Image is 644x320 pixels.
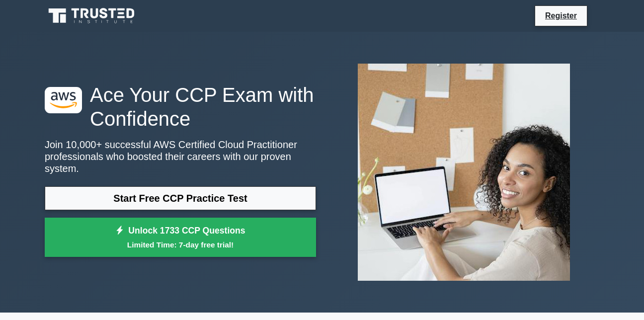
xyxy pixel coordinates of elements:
a: Start Free CCP Practice Test [45,186,316,210]
h1: Ace Your CCP Exam with Confidence [45,83,316,131]
a: Unlock 1733 CCP QuestionsLimited Time: 7-day free trial! [45,218,316,257]
p: Join 10,000+ successful AWS Certified Cloud Practitioner professionals who boosted their careers ... [45,139,316,174]
a: Register [539,9,583,22]
small: Limited Time: 7-day free trial! [57,239,304,250]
